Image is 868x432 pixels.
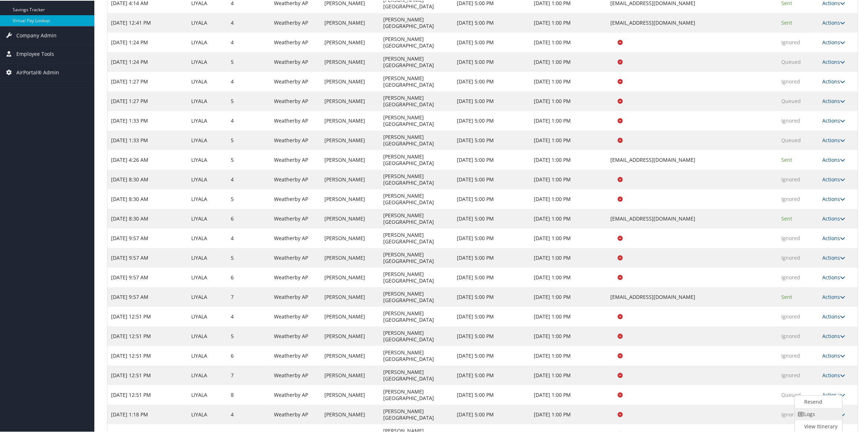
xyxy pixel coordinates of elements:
td: [PERSON_NAME][GEOGRAPHIC_DATA] [380,267,453,287]
td: 4 [227,169,270,189]
td: Weatherby AP [270,287,321,306]
td: [DATE] 1:33 PM [107,110,188,130]
td: LIYALA [188,189,227,208]
a: Actions [822,38,845,45]
td: [DATE] 8:30 AM [107,189,188,208]
td: [PERSON_NAME] [321,306,380,326]
a: Resend [795,395,841,407]
td: Weatherby AP [270,267,321,287]
td: [PERSON_NAME][GEOGRAPHIC_DATA] [380,12,453,32]
td: Weatherby AP [270,326,321,345]
td: LIYALA [188,149,227,169]
td: [PERSON_NAME][GEOGRAPHIC_DATA] [380,189,453,208]
td: Weatherby AP [270,110,321,130]
td: [DATE] 5:00 PM [453,326,530,345]
td: LIYALA [188,247,227,267]
td: 5 [227,52,270,71]
td: [DATE] 1:27 PM [107,71,188,91]
td: [DATE] 9:57 AM [107,287,188,306]
td: [PERSON_NAME][GEOGRAPHIC_DATA] [380,71,453,91]
td: [PERSON_NAME][GEOGRAPHIC_DATA] [380,32,453,52]
span: Ignored [782,175,801,182]
td: [DATE] 5:00 PM [453,365,530,384]
a: Actions [822,97,845,104]
td: 6 [227,208,270,228]
td: Weatherby AP [270,247,321,267]
span: Queued [782,391,801,398]
td: [PERSON_NAME][GEOGRAPHIC_DATA] [380,52,453,71]
td: [DATE] 5:00 PM [453,267,530,287]
td: [PERSON_NAME][GEOGRAPHIC_DATA] [380,130,453,149]
td: [DATE] 12:51 PM [107,384,188,404]
a: Actions [822,312,845,319]
td: Weatherby AP [270,306,321,326]
td: 4 [227,306,270,326]
td: [DATE] 5:00 PM [453,384,530,404]
td: Weatherby AP [270,404,321,424]
td: [EMAIL_ADDRESS][DOMAIN_NAME] [607,208,778,228]
td: [PERSON_NAME][GEOGRAPHIC_DATA] [380,247,453,267]
td: [DATE] 5:00 PM [453,189,530,208]
td: 4 [227,32,270,52]
td: [PERSON_NAME] [321,247,380,267]
td: 6 [227,267,270,287]
a: Actions [822,136,845,143]
span: Ignored [782,38,801,45]
td: [DATE] 12:51 PM [107,326,188,345]
td: [DATE] 1:00 PM [530,208,607,228]
span: Queued [782,97,801,104]
td: 4 [227,404,270,424]
td: 5 [227,326,270,345]
td: [EMAIL_ADDRESS][DOMAIN_NAME] [607,149,778,169]
td: 5 [227,91,270,110]
span: Ignored [782,234,801,241]
td: 5 [227,247,270,267]
td: LIYALA [188,169,227,189]
td: [DATE] 9:57 AM [107,247,188,267]
td: [DATE] 4:26 AM [107,149,188,169]
span: Ignored [782,77,801,84]
td: Weatherby AP [270,52,321,71]
td: [PERSON_NAME] [321,404,380,424]
td: Weatherby AP [270,208,321,228]
a: Actions [822,371,845,378]
td: [PERSON_NAME] [321,326,380,345]
td: [PERSON_NAME][GEOGRAPHIC_DATA] [380,326,453,345]
span: AirPortal® Admin [16,63,59,81]
a: Actions [822,116,845,123]
td: [DATE] 5:00 PM [453,228,530,247]
td: 6 [227,345,270,365]
td: [DATE] 1:00 PM [530,384,607,404]
td: [DATE] 5:00 PM [453,247,530,267]
td: [DATE] 5:00 PM [453,12,530,32]
td: [DATE] 1:00 PM [530,169,607,189]
a: Actions [822,195,845,202]
td: [DATE] 1:00 PM [530,12,607,32]
td: [DATE] 12:41 PM [107,12,188,32]
td: Weatherby AP [270,91,321,110]
td: [DATE] 5:00 PM [453,169,530,189]
td: [DATE] 1:00 PM [530,247,607,267]
td: [DATE] 5:00 PM [453,345,530,365]
td: LIYALA [188,404,227,424]
td: [PERSON_NAME][GEOGRAPHIC_DATA] [380,404,453,424]
td: Weatherby AP [270,365,321,384]
a: Actions [822,156,845,162]
span: Sent [782,156,793,162]
td: LIYALA [188,384,227,404]
td: LIYALA [188,365,227,384]
td: [PERSON_NAME] [321,267,380,287]
td: [PERSON_NAME] [321,208,380,228]
td: [PERSON_NAME] [321,365,380,384]
td: LIYALA [188,287,227,306]
td: [PERSON_NAME] [321,32,380,52]
td: LIYALA [188,32,227,52]
td: LIYALA [188,208,227,228]
span: Ignored [782,116,801,123]
td: [PERSON_NAME] [321,287,380,306]
td: 4 [227,71,270,91]
td: [PERSON_NAME][GEOGRAPHIC_DATA] [380,306,453,326]
td: LIYALA [188,326,227,345]
a: Actions [822,175,845,182]
td: [DATE] 1:00 PM [530,365,607,384]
